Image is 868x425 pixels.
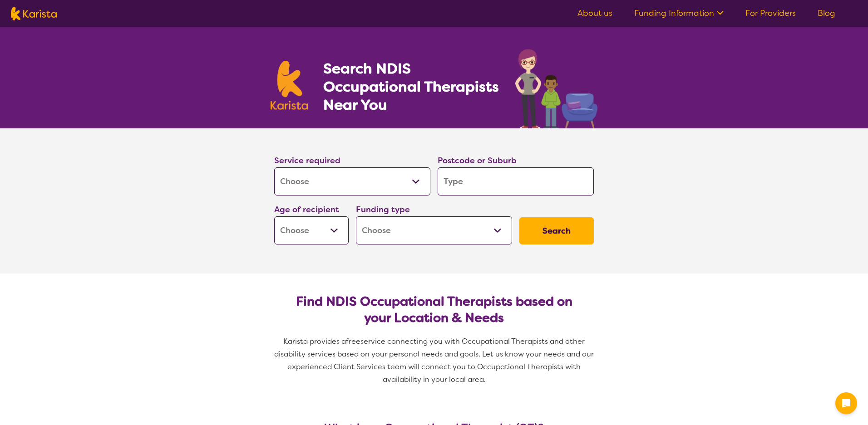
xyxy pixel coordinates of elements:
span: free [346,337,360,346]
a: Blog [818,8,835,19]
img: Karista logo [11,7,57,20]
span: service connecting you with Occupational Therapists and other disability services based on your p... [274,337,596,384]
img: occupational-therapy [515,49,597,128]
a: For Providers [745,8,796,19]
span: Karista provides a [283,337,346,346]
a: About us [577,8,612,19]
label: Postcode or Suburb [438,155,517,166]
input: Type [438,167,594,195]
a: Funding Information [634,8,724,19]
label: Funding type [356,204,410,215]
button: Search [519,217,594,244]
label: Service required [274,155,340,166]
img: Karista logo [271,61,308,110]
h2: Find NDIS Occupational Therapists based on your Location & Needs [281,293,587,326]
h1: Search NDIS Occupational Therapists Near You [323,59,500,114]
label: Age of recipient [274,204,339,215]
